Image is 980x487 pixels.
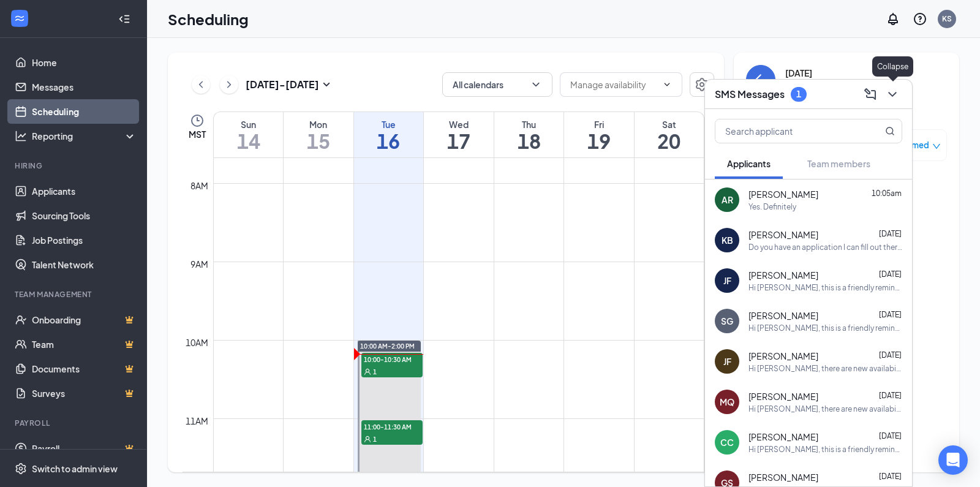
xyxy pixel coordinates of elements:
svg: MagnifyingGlass [885,126,895,136]
div: Switch to admin view [32,462,118,475]
a: Talent Network [32,252,137,277]
h1: 20 [635,130,704,151]
a: TeamCrown [32,332,137,357]
div: Open Intercom Messenger [938,445,968,475]
a: September 15, 2025 [284,112,353,157]
span: [PERSON_NAME] [748,390,818,402]
span: [DATE] [879,310,902,319]
span: MST [189,128,206,140]
div: Hi [PERSON_NAME], this is a friendly reminder that your meeting with [PERSON_NAME]/[PERSON_NAME] ... [748,323,902,333]
svg: Settings [15,462,27,475]
svg: SmallChevronDown [319,77,334,92]
svg: User [364,436,371,443]
span: 10:00 AM-2:00 PM [360,342,415,350]
div: Collapse [872,56,913,77]
div: Tue [354,118,424,130]
div: KS [942,13,952,24]
svg: ChevronDown [662,80,672,89]
a: September 14, 2025 [214,112,283,157]
div: Yes. Definitely [748,202,796,212]
a: Settings [690,72,714,97]
div: [DATE] [785,67,865,79]
span: [DATE] [879,350,902,360]
div: JF [723,355,731,368]
a: Home [32,50,137,75]
div: Team Management [15,289,134,300]
div: 9am [188,257,211,271]
a: September 18, 2025 [494,112,564,157]
svg: ChevronRight [223,77,235,92]
div: CC [720,436,734,448]
svg: QuestionInfo [913,12,927,26]
span: 10:00-10:30 AM [361,353,423,365]
a: Applicants [32,179,137,203]
span: 11:00-11:30 AM [361,420,423,432]
a: September 16, 2025 [354,112,424,157]
span: [PERSON_NAME] [748,431,818,443]
a: Scheduling [32,99,137,124]
div: Hiring [15,160,134,171]
button: back-button [746,65,775,94]
span: 1 [373,368,377,376]
svg: Collapse [118,13,130,25]
h1: 16 [354,130,424,151]
div: MQ [720,396,734,408]
span: [PERSON_NAME] [748,228,818,241]
h1: 15 [284,130,353,151]
a: September 17, 2025 [424,112,494,157]
button: ChevronRight [220,75,238,94]
svg: WorkstreamLogo [13,12,26,25]
svg: Clock [190,113,205,128]
button: All calendarsChevronDown [442,72,552,97]
div: Hi [PERSON_NAME], there are new availabilities for an interview. This is a reminder to schedule y... [748,404,902,414]
h1: 17 [424,130,494,151]
button: ChevronDown [883,85,902,104]
h1: 14 [214,130,283,151]
span: [PERSON_NAME] [748,188,818,200]
button: ComposeMessage [861,85,880,104]
div: 11am [183,414,211,428]
a: Job Postings [32,228,137,252]
h1: 19 [564,130,634,151]
div: Thu [494,118,564,130]
div: Fri [564,118,634,130]
svg: Notifications [886,12,900,26]
span: [DATE] [879,391,902,400]
span: Team members [807,158,870,169]
div: 10am [183,336,211,349]
div: 8am [188,179,211,192]
div: JF [723,274,731,287]
span: 1 [373,435,377,444]
a: Sourcing Tools [32,203,137,228]
div: KB [722,234,733,246]
a: PayrollCrown [32,436,137,461]
svg: Analysis [15,130,27,142]
a: SurveysCrown [32,381,137,406]
div: SG [721,315,733,327]
div: Wed [424,118,494,130]
span: [DATE] [879,270,902,279]
span: [PERSON_NAME] [748,309,818,322]
h3: [DATE] - [DATE] [246,78,319,91]
div: AR [722,194,733,206]
svg: ChevronLeft [195,77,207,92]
svg: ChevronDown [885,87,900,102]
div: Payroll [15,418,134,428]
div: Reporting [32,130,137,142]
div: Do you have an application I can fill out there? I don't have a resume put together yet. I can't ... [748,242,902,252]
span: [DATE] [879,472,902,481]
h1: 18 [494,130,564,151]
a: September 20, 2025 [635,112,704,157]
div: 1 [796,89,801,99]
a: Messages [32,75,137,99]
svg: User [364,368,371,376]
div: Hi [PERSON_NAME], there are new availabilities for an interview. This is a reminder to schedule y... [748,363,902,374]
h3: SMS Messages [715,88,785,101]
a: OnboardingCrown [32,308,137,332]
svg: ComposeMessage [863,87,878,102]
div: Hi [PERSON_NAME], this is a friendly reminder to use the [URL][DOMAIN_NAME] here to select a meet... [748,282,902,293]
span: [PERSON_NAME] [748,269,818,281]
span: [PERSON_NAME] [748,350,818,362]
span: down [932,142,941,151]
svg: Settings [695,77,709,92]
